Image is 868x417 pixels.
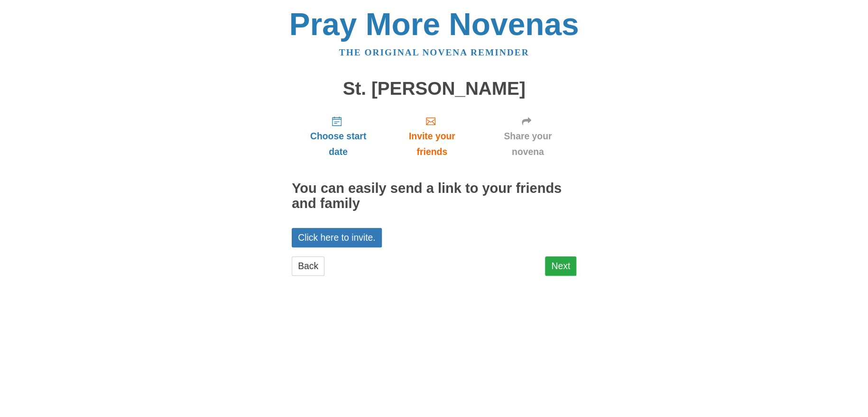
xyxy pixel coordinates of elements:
[292,181,576,211] h2: You can easily send a link to your friends and family
[292,108,385,164] a: Choose start date
[394,128,470,160] span: Invite your friends
[289,7,579,42] a: Pray More Novenas
[339,47,529,57] a: The original novena reminder
[292,79,576,99] h1: St. [PERSON_NAME]
[292,256,324,276] a: Back
[292,228,382,247] a: Click here to invite.
[301,128,375,160] span: Choose start date
[545,256,576,276] a: Next
[489,128,567,160] span: Share your novena
[385,108,479,164] a: Invite your friends
[479,108,576,164] a: Share your novena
